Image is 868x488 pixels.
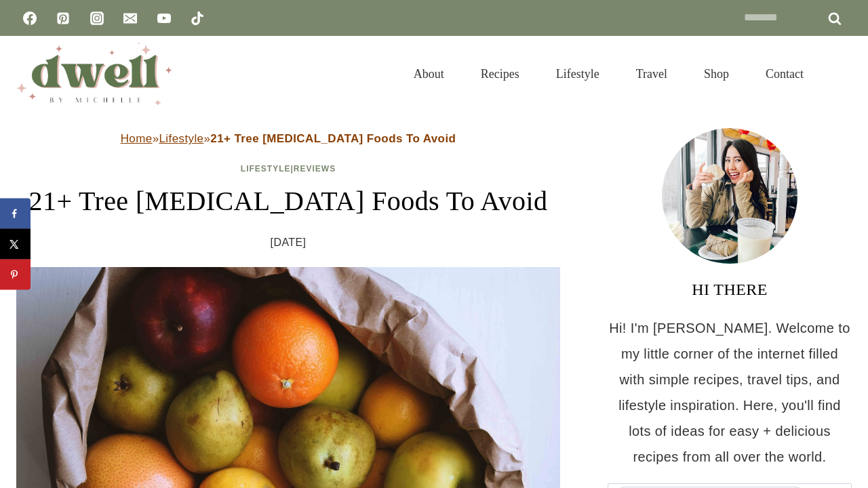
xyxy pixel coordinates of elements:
[608,315,852,470] p: Hi! I'm [PERSON_NAME]. Welcome to my little corner of the internet filled with simple recipes, tr...
[16,43,172,105] img: DWELL by michelle
[829,62,852,85] button: View Search Form
[121,132,153,145] a: Home
[241,164,291,174] a: Lifestyle
[50,5,77,32] a: Pinterest
[294,164,336,174] a: Reviews
[618,50,686,98] a: Travel
[151,5,178,32] a: YouTube
[608,277,852,302] h3: HI THERE
[210,132,456,145] strong: 21+ Tree [MEDICAL_DATA] Foods To Avoid
[538,50,618,98] a: Lifestyle
[686,50,747,98] a: Shop
[395,50,822,98] nav: Primary Navigation
[462,50,538,98] a: Recipes
[16,181,560,222] h1: 21+ Tree [MEDICAL_DATA] Foods To Avoid
[395,50,462,98] a: About
[184,5,211,32] a: TikTok
[747,50,822,98] a: Contact
[271,232,307,253] time: [DATE]
[159,132,203,145] a: Lifestyle
[121,132,456,145] span: » »
[117,5,144,32] a: Email
[16,5,43,32] a: Facebook
[83,5,111,32] a: Instagram
[241,164,336,174] span: |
